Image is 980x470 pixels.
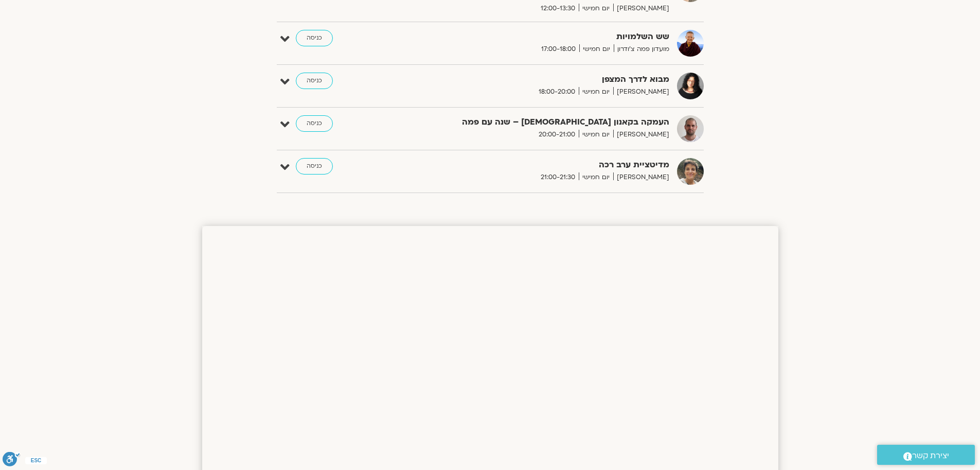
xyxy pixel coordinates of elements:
[579,172,613,183] span: יום חמישי
[296,158,333,175] a: כניסה
[579,3,613,14] span: יום חמישי
[579,129,613,140] span: יום חמישי
[537,172,579,183] span: 21:00-21:30
[417,115,669,129] strong: העמקה בקאנון [DEMOGRAPHIC_DATA] – שנה עם פמה
[613,3,669,14] span: [PERSON_NAME]
[417,73,669,86] strong: מבוא לדרך המצפן
[579,44,614,55] span: יום חמישי
[613,172,669,183] span: [PERSON_NAME]
[535,129,579,140] span: 20:00-21:00
[417,158,669,172] strong: מדיטציית ערב רכה
[537,3,579,14] span: 12:00-13:30
[296,30,333,46] a: כניסה
[613,86,669,97] span: [PERSON_NAME]
[538,44,579,55] span: 17:00-18:00
[296,73,333,89] a: כניסה
[613,129,669,140] span: [PERSON_NAME]
[579,86,613,97] span: יום חמישי
[535,86,579,97] span: 18:00-20:00
[912,449,949,463] span: יצירת קשר
[296,115,333,132] a: כניסה
[877,445,975,465] a: יצירת קשר
[417,30,669,44] strong: שש השלמויות
[614,44,669,55] span: מועדון פמה צ'ודרון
